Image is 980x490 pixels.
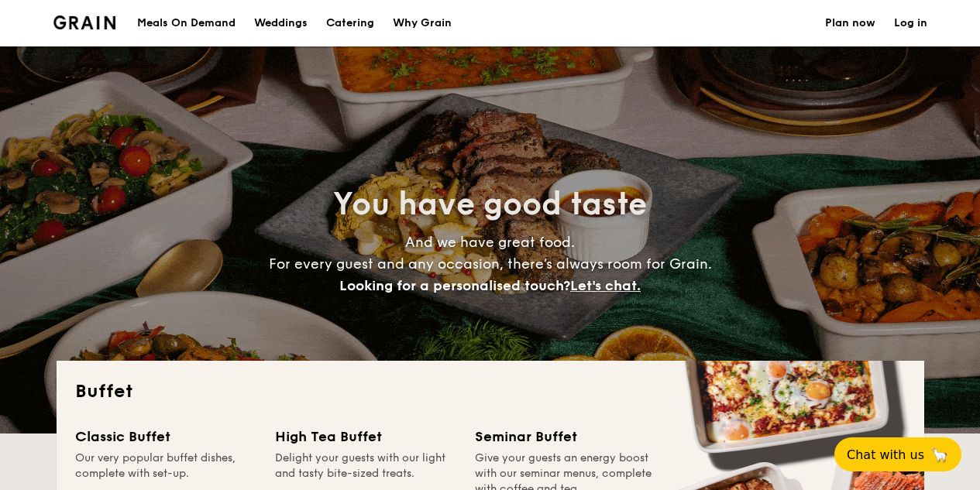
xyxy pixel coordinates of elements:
[75,426,256,447] div: Classic Buffet
[269,234,712,294] span: And we have great food. For every guest and any occasion, there’s always room for Grain.
[339,277,570,294] span: Looking for a personalised touch?
[475,426,656,447] div: Seminar Buffet
[275,426,456,447] div: High Tea Buffet
[930,446,949,464] span: 🦙
[75,379,906,404] h2: Buffet
[53,15,116,29] img: Grain
[333,186,647,223] span: You have good taste
[834,437,961,471] button: Chat with us🦙
[847,447,924,462] span: Chat with us
[570,277,641,294] span: Let's chat.
[53,15,116,29] a: Logotype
